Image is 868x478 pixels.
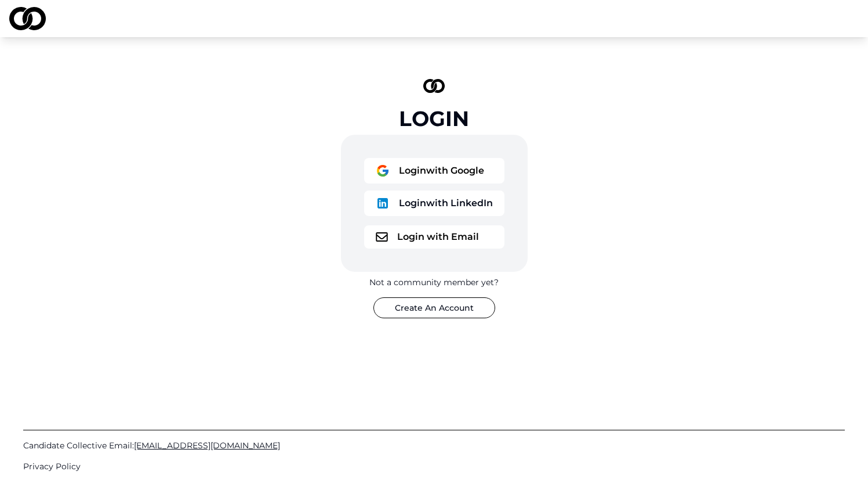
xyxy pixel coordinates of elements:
img: logo [376,164,390,178]
div: Login [399,107,469,130]
img: logo [376,196,390,210]
a: Candidate Collective Email:[EMAIL_ADDRESS][DOMAIN_NAME] [23,440,845,451]
img: logo [376,232,388,242]
img: logo [423,79,445,93]
span: [EMAIL_ADDRESS][DOMAIN_NAME] [134,440,280,451]
button: Create An Account [373,297,495,318]
a: Privacy Policy [23,461,845,472]
button: logoLoginwith Google [364,158,504,184]
div: Not a community member yet? [369,276,499,288]
button: logoLoginwith LinkedIn [364,191,504,216]
button: logoLogin with Email [364,225,504,249]
img: logo [9,7,46,30]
